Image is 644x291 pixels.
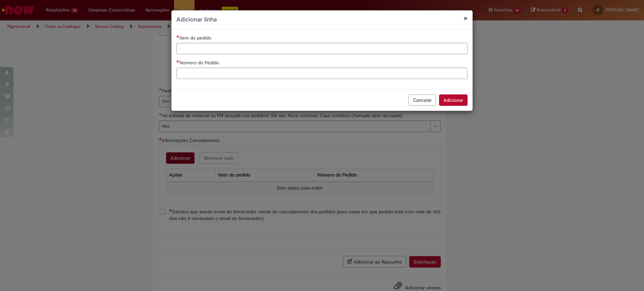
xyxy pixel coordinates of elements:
button: Fechar modal [464,15,468,22]
span: Número do Pedido [179,60,220,66]
span: Necessários [176,60,179,63]
input: Número do Pedido [176,68,468,79]
h2: Adicionar linha [176,15,468,24]
input: Item do pedido [176,43,468,54]
span: Necessários [176,35,179,38]
button: Adicionar [439,94,468,106]
span: Item do pedido [179,35,213,41]
button: Cancelar [409,94,436,106]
